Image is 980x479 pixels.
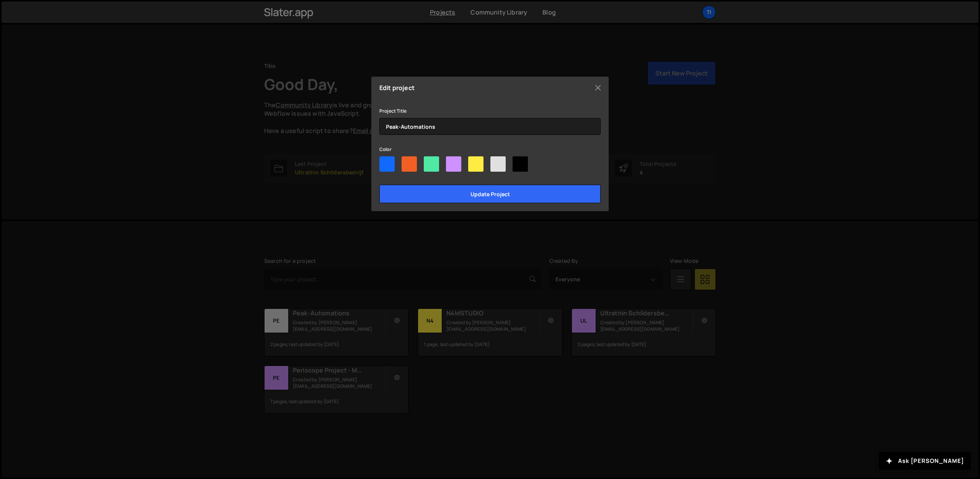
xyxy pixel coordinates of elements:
[379,118,601,135] input: Project name
[379,146,392,153] label: Color
[379,107,407,115] label: Project Title
[379,185,601,203] input: Update project
[592,82,604,94] button: Close
[879,452,971,470] button: Ask [PERSON_NAME]
[379,85,415,91] h5: Edit project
